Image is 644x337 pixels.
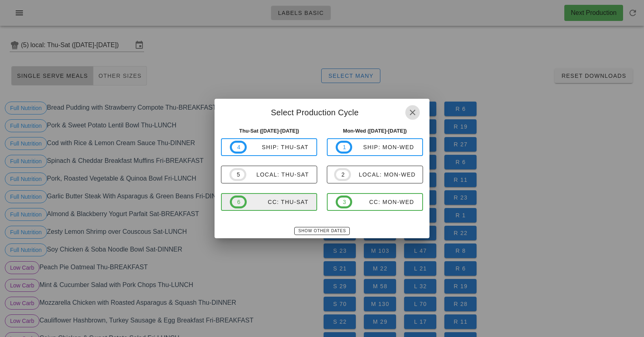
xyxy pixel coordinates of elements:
button: 2local: Mon-Wed [327,166,423,183]
div: ship: Thu-Sat [247,144,309,150]
div: CC: Mon-Wed [352,199,414,205]
span: 3 [343,198,346,206]
span: 1 [343,143,346,152]
div: ship: Mon-Wed [352,144,414,150]
span: 4 [237,143,240,152]
button: 1ship: Mon-Wed [327,138,423,156]
span: 5 [236,170,239,179]
div: CC: Thu-Sat [247,199,309,205]
div: Select Production Cycle [215,99,429,124]
button: 5local: Thu-Sat [221,166,317,183]
span: 2 [341,170,344,179]
strong: Thu-Sat ([DATE]-[DATE]) [239,128,299,134]
span: Show Other Dates [298,229,346,233]
strong: Mon-Wed ([DATE]-[DATE]) [343,128,407,134]
span: 6 [237,198,240,206]
button: 3CC: Mon-Wed [327,193,423,211]
div: local: Thu-Sat [246,171,309,178]
button: 6CC: Thu-Sat [221,193,317,211]
div: local: Mon-Wed [351,171,416,178]
button: Show Other Dates [294,227,349,235]
button: 4ship: Thu-Sat [221,138,317,156]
